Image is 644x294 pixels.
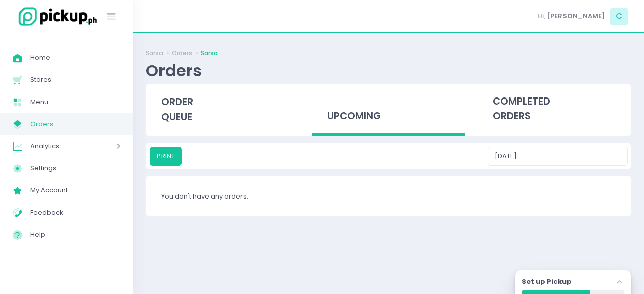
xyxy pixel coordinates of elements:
a: Orders [172,49,192,58]
label: Set up Pickup [522,277,572,287]
div: upcoming [312,84,465,136]
span: order queue [161,95,193,124]
a: Sarsa [146,49,163,58]
img: logo [13,6,98,27]
div: completed orders [478,84,631,134]
span: [PERSON_NAME] [547,11,605,21]
button: PRINT [150,147,182,166]
span: Hi, [538,11,545,21]
span: Feedback [30,206,121,219]
div: You don't have any orders. [146,176,631,216]
span: Menu [30,95,121,109]
span: My Account [30,184,121,197]
a: Sarsa [201,49,218,58]
span: Home [30,51,121,64]
span: Help [30,228,121,241]
span: Settings [30,162,121,175]
span: Stores [30,73,121,86]
span: Analytics [30,140,88,153]
span: C [610,8,628,25]
span: Orders [30,118,121,131]
div: Orders [146,61,202,80]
